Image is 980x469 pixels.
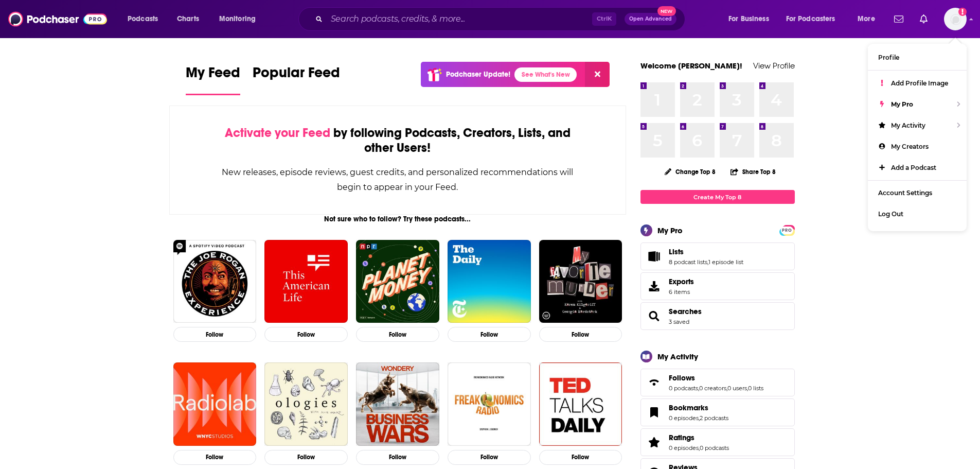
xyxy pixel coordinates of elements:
button: open menu [120,11,171,27]
span: Add Profile Image [891,79,948,87]
a: See What's New [514,67,577,82]
a: PRO [781,226,793,234]
img: The Joe Rogan Experience [173,240,257,323]
p: Podchaser Update! [446,70,510,79]
button: open menu [212,11,269,27]
span: , [699,414,700,422]
span: Bookmarks [640,398,795,426]
button: Follow [539,450,622,465]
span: Charts [177,12,199,26]
span: Profile [878,54,899,61]
a: Ratings [669,433,729,442]
button: Show profile menu [944,8,967,30]
a: Searches [669,307,702,316]
a: 0 episodes [669,414,699,422]
a: Lists [644,249,665,264]
a: Popular Feed [253,64,340,95]
button: Follow [448,450,531,465]
button: Follow [356,450,439,465]
button: Follow [448,327,531,342]
ul: Show profile menu [868,44,967,231]
button: Follow [264,450,348,465]
span: Ctrl K [592,12,616,26]
img: Business Wars [356,362,439,446]
img: TED Talks Daily [539,362,622,446]
span: Bookmarks [669,403,708,412]
a: Profile [868,47,967,68]
span: Activate your Feed [225,125,330,141]
img: Freakonomics Radio [448,362,531,446]
a: 2 podcasts [700,414,728,422]
a: 0 users [727,385,747,392]
img: Ologies with Alie Ward [264,362,348,446]
img: User Profile [944,8,967,30]
div: Not sure who to follow? Try these podcasts... [169,215,627,223]
a: 0 episodes [669,444,699,451]
span: 6 items [669,288,694,296]
a: Planet Money [356,240,439,323]
button: open menu [850,11,888,27]
span: My Feed [186,64,240,88]
a: My Feed [186,64,240,95]
a: My Creators [868,136,967,157]
div: My Pro [657,225,683,235]
div: New releases, episode reviews, guest credits, and personalized recommendations will begin to appe... [221,165,575,195]
a: Follows [669,373,763,383]
a: Create My Top 8 [640,190,795,204]
img: Podchaser - Follow, Share and Rate Podcasts [8,9,107,29]
a: 1 episode list [708,258,743,266]
button: Follow [356,327,439,342]
span: Logged in as gabrielle.gantz [944,8,967,30]
div: Search podcasts, credits, & more... [308,7,695,31]
a: Account Settings [868,182,967,203]
span: Podcasts [128,12,158,26]
span: My Activity [891,121,925,129]
span: , [747,385,748,392]
button: Follow [264,327,348,342]
button: open menu [779,11,850,27]
img: This American Life [264,240,348,323]
button: Share Top 8 [730,162,776,182]
img: The Daily [448,240,531,323]
button: Follow [539,327,622,342]
span: , [698,385,699,392]
span: More [858,12,875,26]
span: Ratings [669,433,694,442]
a: Show notifications dropdown [890,10,907,28]
a: Add a Podcast [868,157,967,178]
a: 0 lists [748,385,763,392]
a: 0 podcasts [669,385,698,392]
div: My Activity [657,352,698,361]
svg: Add a profile image [958,8,967,16]
a: Exports [640,272,795,300]
span: Follows [640,369,795,396]
span: Follows [669,373,695,383]
span: Exports [644,279,665,293]
a: 8 podcast lists [669,258,707,266]
img: My Favorite Murder with Karen Kilgariff and Georgia Hardstark [539,240,622,323]
span: , [699,444,700,451]
button: Follow [173,450,257,465]
a: Show notifications dropdown [916,10,932,28]
div: by following Podcasts, Creators, Lists, and other Users! [221,126,575,155]
span: , [726,385,727,392]
span: , [707,258,708,266]
span: Lists [669,247,684,256]
span: My Creators [891,143,929,150]
span: Log Out [878,210,903,218]
input: Search podcasts, credits, & more... [327,11,592,27]
img: Radiolab [173,362,257,446]
a: 0 creators [699,385,726,392]
button: Open AdvancedNew [625,13,676,25]
a: 0 podcasts [700,444,729,451]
